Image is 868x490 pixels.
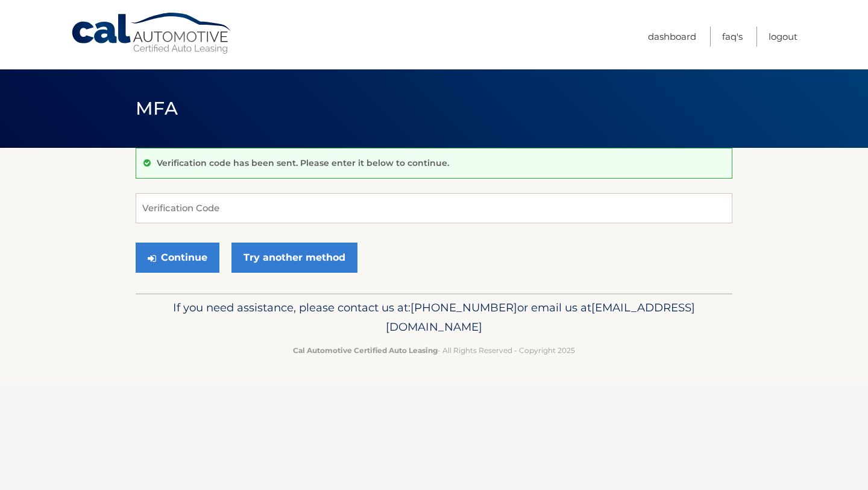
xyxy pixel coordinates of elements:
[231,243,357,273] a: Try another method
[136,97,178,119] span: MFA
[722,27,743,46] a: FAQ's
[136,193,732,223] input: Verification Code
[143,298,725,337] p: If you need assistance, please contact us at: or email us at
[769,27,797,46] a: Logout
[410,301,517,314] span: [PHONE_NUMBER]
[648,27,696,46] a: Dashboard
[293,346,438,355] strong: Cal Automotive Certified Auto Leasing
[157,157,449,168] p: Verification code has been sent. Please enter it below to continue.
[143,344,725,357] p: - All Rights Reserved - Copyright 2025
[71,12,233,55] a: Cal Automotive
[386,301,695,334] span: [EMAIL_ADDRESS][DOMAIN_NAME]
[136,243,219,273] button: Continue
